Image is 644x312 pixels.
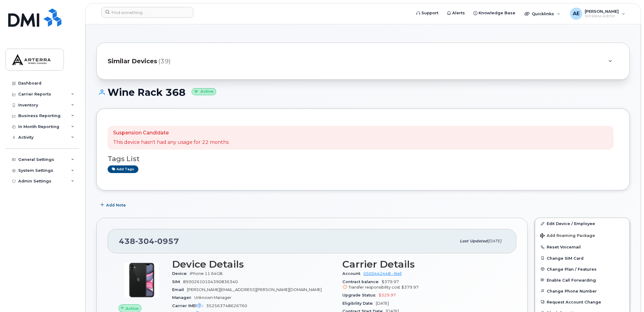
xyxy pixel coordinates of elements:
[108,57,157,66] span: Similar Devices
[535,296,629,307] button: Request Account Change
[342,279,505,290] span: $379.97
[547,278,596,282] span: Enable Call Forwarding
[108,155,618,163] h3: Tags List
[172,271,190,276] span: Device
[348,285,400,289] span: Transfer responsibility cost
[172,259,335,270] h3: Device Details
[123,262,160,298] img: iPhone_11.jpg
[172,295,194,300] span: Manager
[183,279,238,284] span: 89302610104390836340
[154,237,179,246] span: 0957
[96,199,131,210] button: Add Note
[119,237,179,246] span: 438
[194,295,231,300] span: Unknown Manager
[342,259,505,270] h3: Carrier Details
[342,293,379,297] span: Upgrade Status
[206,303,247,308] span: 352563748626760
[535,241,629,252] button: Reset Voicemail
[106,202,126,208] span: Add Note
[488,239,501,243] span: [DATE]
[342,301,376,306] span: Eligibility Date
[535,218,629,229] a: Edit Device / Employee
[342,279,382,284] span: Contract balance
[535,264,629,275] button: Change Plan / Features
[547,267,597,271] span: Change Plan / Features
[363,271,402,276] a: 0500442448 - Bell
[96,87,630,98] h1: Wine Rack 368
[172,287,187,292] span: Email
[126,306,139,311] span: Active
[108,165,138,173] a: Add tags
[376,301,389,306] span: [DATE]
[187,287,322,292] span: [PERSON_NAME][EMAIL_ADDRESS][PERSON_NAME][DOMAIN_NAME]
[190,271,223,276] span: iPhone 11 64GB
[535,275,629,286] button: Enable Call Forwarding
[535,229,629,241] button: Add Roaming Package
[192,88,216,95] small: Active
[379,293,396,297] span: $329.97
[401,285,419,289] span: $379.97
[535,286,629,296] button: Change Phone Number
[540,233,595,239] span: Add Roaming Package
[172,303,206,308] span: Carrier IMEI
[158,57,171,66] span: (39)
[460,239,488,243] span: Last updated
[113,130,229,137] p: Suspension Candidate
[135,237,154,246] span: 304
[172,279,183,284] span: SIM
[113,139,229,146] p: This device hasn't had any usage for 22 months
[342,271,363,276] span: Account
[535,253,629,264] button: Change SIM Card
